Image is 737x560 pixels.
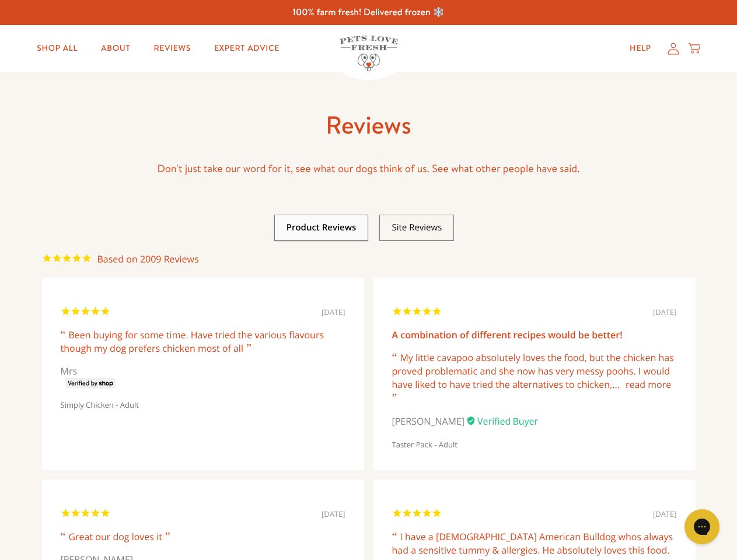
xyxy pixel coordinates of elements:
p: Don't just take our word for it, see what our dogs think of us. See what other people have said. [42,160,696,178]
a: Expert Advice [205,37,289,60]
a: Help [620,37,661,60]
div: Mrs [61,365,345,388]
div: Been buying for some time. Have tried the various flavours though my dog prefers chicken most of all [61,328,345,355]
span: 2009 [97,253,199,265]
a: Simply Chicken - Adult [61,400,139,410]
div: [PERSON_NAME] [392,414,677,428]
img: SVG verified by SHOP [61,378,116,388]
a: Taster Pack - Adult [392,439,457,450]
a: Reviews [144,37,200,60]
a: read more [626,378,671,391]
a: Shop All [27,37,87,60]
a: A combination of different recipes would be better! [392,328,623,341]
img: Pets Love Fresh [340,36,398,71]
a: About [92,37,139,60]
iframe: Gorgias live chat messenger [679,505,725,548]
div: Great our dog loves it [61,530,345,544]
h1: Reviews [42,109,696,141]
div: My little cavapoo absolutely loves the food, but the chicken has proved problematic and she now h... [392,351,677,405]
